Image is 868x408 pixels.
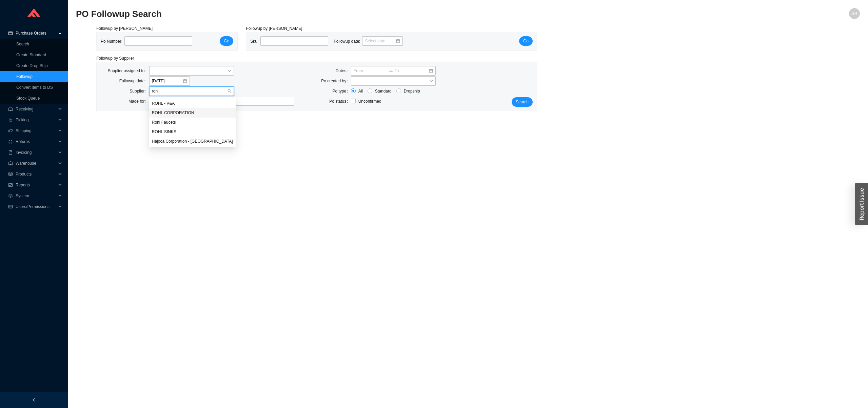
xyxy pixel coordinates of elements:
label: Supplier assigned to [108,66,149,76]
button: Go [220,36,233,46]
span: fund [8,183,13,187]
span: Picking [16,115,56,125]
span: customer-service [8,140,13,144]
span: Standard [372,88,394,95]
button: Search [512,97,533,107]
a: Convert Items to DS [16,85,53,90]
input: Select date [365,38,395,44]
span: to [389,68,393,73]
span: Go [523,38,529,44]
div: ROHL - V&A [152,100,233,106]
span: System [16,190,56,201]
span: read [8,172,13,176]
div: Rohl Faucets [149,118,236,127]
span: Followup by Supplier [96,56,134,61]
input: 9/17/2025 [152,78,182,84]
span: Users/Permissions [16,201,56,212]
div: ROHL SINKS [152,129,233,135]
span: Receiving [16,104,56,115]
span: Shipping [16,125,56,136]
label: Po created by: [321,76,351,86]
a: Stock Queue [16,96,40,101]
div: Hajoca Corporation - [GEOGRAPHIC_DATA] [152,138,233,144]
span: Followup by [PERSON_NAME] [96,26,153,31]
span: Returns [16,136,56,147]
span: book [8,150,13,155]
div: ROHL CORPORATION [152,110,233,116]
span: left [32,398,36,402]
label: Followup date: [119,76,149,86]
span: credit-card [8,31,13,35]
button: Go [519,36,533,46]
label: Made for: [129,97,149,106]
span: SH [852,8,857,19]
span: Go [224,38,229,44]
span: Followup by [PERSON_NAME] [246,26,302,31]
input: From [354,67,387,74]
a: Create Drop Ship [16,63,48,68]
a: Create Standard [16,53,46,57]
div: ROHL CORPORATION [149,108,236,118]
div: ROHL SINKS [149,127,236,137]
span: swap-right [389,68,393,73]
label: Po type: [333,86,351,96]
span: Unconfirmed [358,99,381,104]
label: Po status: [329,97,351,106]
div: Rohl Faucets [152,119,233,125]
a: Followup [16,74,33,79]
span: Warehouse [16,158,56,169]
div: Hajoca Corporation - Hendersonville [149,137,236,146]
input: To [395,67,428,74]
span: Reports [16,180,56,190]
span: Products [16,169,56,180]
span: idcard [8,205,13,209]
span: setting [8,194,13,198]
a: Search [16,42,29,46]
h2: PO Followup Search [76,8,664,20]
div: ROHL - V&A [149,99,236,108]
div: Po Number: [101,36,198,46]
label: Dates: [336,66,351,76]
div: Sku: Followup date: [250,36,408,46]
span: Invoicing [16,147,56,158]
span: Dropship [401,88,423,95]
span: All [356,88,366,95]
span: Purchase Orders [16,28,56,39]
label: Supplier: [130,86,149,96]
span: Search [516,99,529,105]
